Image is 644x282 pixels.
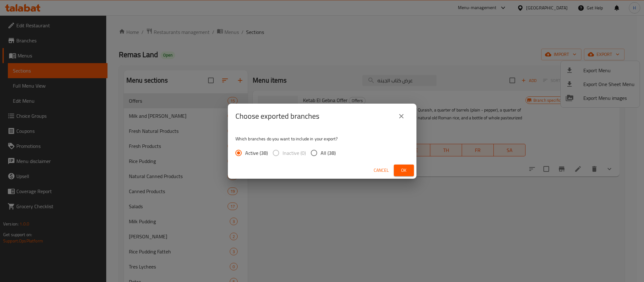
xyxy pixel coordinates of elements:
[374,166,389,174] span: Cancel
[321,149,336,157] span: All (38)
[283,149,306,157] span: Inactive (0)
[371,165,391,176] button: Cancel
[235,136,409,142] p: Which branches do you want to include in your export?
[399,166,409,174] span: Ok
[235,111,319,121] h2: Choose exported branches
[245,149,268,157] span: Active (38)
[394,165,414,176] button: Ok
[394,109,409,124] button: close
